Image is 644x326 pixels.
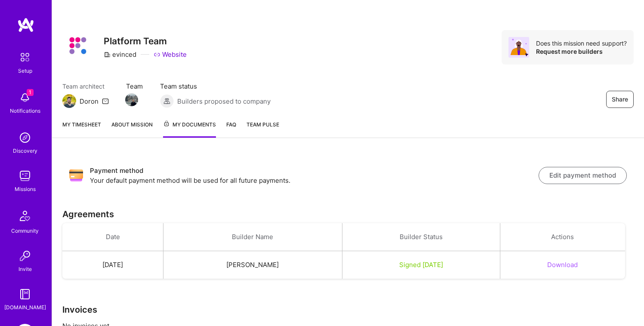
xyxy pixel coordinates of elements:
[4,303,46,312] div: [DOMAIN_NAME]
[163,251,342,279] td: [PERSON_NAME]
[13,146,37,155] div: Discovery
[102,98,109,105] i: icon Mail
[27,89,34,96] span: 1
[500,223,625,251] th: Actions
[104,50,136,59] div: evinced
[62,251,163,279] td: [DATE]
[247,120,279,138] a: Team Pulse
[90,176,539,185] p: Your default payment method will be used for all future payments.
[17,17,34,33] img: logo
[111,120,153,138] a: About Mission
[342,223,500,251] th: Builder Status
[606,91,634,108] button: Share
[62,30,93,61] img: Company Logo
[11,226,39,235] div: Community
[126,92,137,107] a: Team Member Avatar
[160,82,271,91] span: Team status
[15,206,35,226] img: Community
[16,89,34,106] img: bell
[10,106,40,115] div: Notifications
[90,166,539,176] h3: Payment method
[539,167,627,184] button: Edit payment method
[353,260,490,269] div: Signed [DATE]
[247,121,279,128] span: Team Pulse
[16,247,34,264] img: Invite
[547,260,578,269] button: Download
[62,82,109,91] span: Team architect
[16,48,34,66] img: setup
[163,120,216,129] span: My Documents
[62,223,163,251] th: Date
[62,120,101,138] a: My timesheet
[18,66,32,75] div: Setup
[163,223,342,251] th: Builder Name
[126,82,143,91] span: Team
[160,94,174,108] img: Builders proposed to company
[612,95,628,104] span: Share
[154,50,187,59] a: Website
[16,129,34,146] img: discovery
[69,169,83,182] img: Payment method
[18,264,32,274] div: Invite
[16,167,34,185] img: teamwork
[104,51,111,58] i: icon CompanyGray
[62,209,634,219] h3: Agreements
[62,304,634,315] h3: Invoices
[62,94,76,108] img: Team Architect
[125,93,138,106] img: Team Member Avatar
[536,47,627,55] div: Request more builders
[16,286,34,303] img: guide book
[536,39,627,47] div: Does this mission need support?
[104,36,187,46] h3: Platform Team
[226,120,236,138] a: FAQ
[163,120,216,138] a: My Documents
[508,37,529,58] img: Avatar
[80,97,99,106] div: Doron
[177,97,271,106] span: Builders proposed to company
[15,185,36,194] div: Missions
